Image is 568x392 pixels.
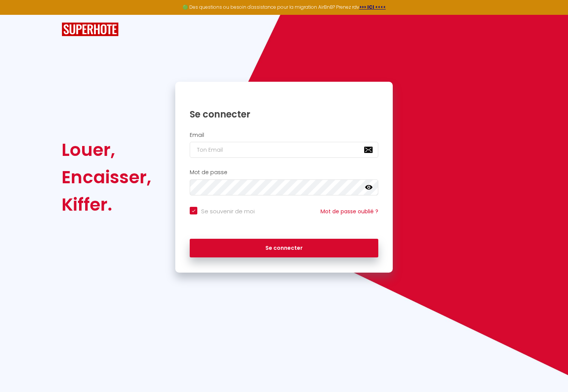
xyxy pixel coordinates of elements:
[62,191,151,218] div: Kiffer.
[62,136,151,163] div: Louer,
[190,239,378,258] button: Se connecter
[320,208,378,215] a: Mot de passe oublié ?
[190,169,378,176] h2: Mot de passe
[190,108,378,120] h1: Se connecter
[62,163,151,191] div: Encaisser,
[359,4,386,10] a: >>> ICI <<<<
[190,142,378,158] input: Ton Email
[190,132,378,138] h2: Email
[62,22,119,37] img: SuperHote logo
